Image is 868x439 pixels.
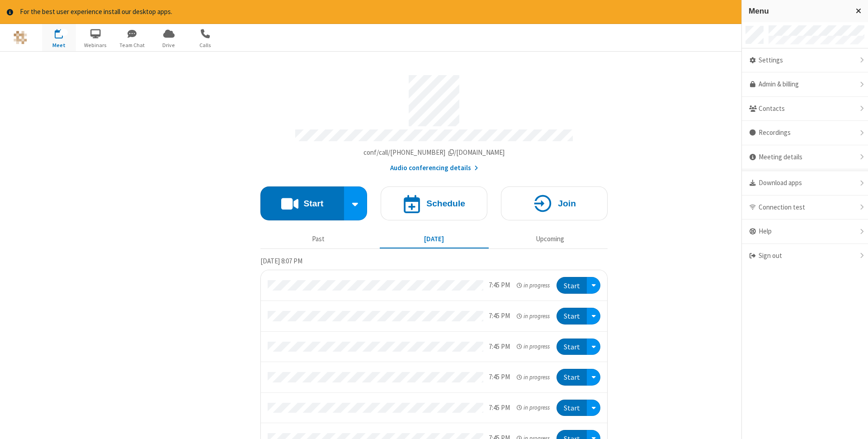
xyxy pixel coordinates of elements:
a: Admin & billing [742,72,868,97]
span: Copy my meeting room link [363,148,505,157]
button: [DATE] [380,231,489,248]
div: 12 [60,29,68,36]
button: Start [557,400,587,416]
div: Connection test [742,196,868,220]
div: Open menu [587,339,600,355]
div: Download apps [742,171,868,196]
button: Schedule [381,186,487,220]
div: Open menu [741,24,868,51]
em: in progress [517,281,550,290]
button: Start [557,277,587,294]
div: Open menu [587,400,600,416]
em: in progress [517,312,550,320]
div: 7:45 PM [489,403,510,413]
div: Start conference options [344,186,368,220]
div: 7:45 PM [489,342,510,352]
div: Sign out [742,244,868,268]
div: 7:45 PM [489,372,510,382]
div: Open menu [587,308,600,324]
h3: Menu [749,7,848,15]
div: Settings [742,48,868,73]
div: Recordings [742,121,868,145]
div: 7:45 PM [489,280,510,291]
img: QA Selenium DO NOT DELETE OR CHANGE [14,31,27,44]
span: Calls [189,41,222,49]
div: For the best user experience install our desktop apps. [20,7,793,17]
button: Logo [3,24,37,51]
span: [DATE] 8:07 PM [260,257,302,265]
div: Contacts [742,97,868,121]
div: Meeting details [742,145,868,170]
em: in progress [517,403,550,412]
button: Join [501,186,608,220]
span: Meet [42,41,76,49]
div: Help [742,219,868,244]
button: Start [557,339,587,355]
div: Open menu [587,369,600,386]
h4: Start [303,199,323,208]
button: Copy my meeting room linkCopy my meeting room link [363,148,505,158]
h4: Join [558,199,576,208]
div: Open menu [587,277,600,294]
button: Audio conferencing details [390,163,478,173]
em: in progress [517,342,550,351]
div: 7:45 PM [489,311,510,321]
button: Upcoming [495,231,604,248]
button: Start [260,186,344,220]
button: Start [557,369,587,386]
section: Account details [260,68,608,173]
span: Webinars [79,41,113,49]
h4: Schedule [426,199,465,208]
button: Start [557,308,587,324]
button: Past [264,231,373,248]
span: Team Chat [115,41,149,49]
span: Drive [152,41,186,49]
em: in progress [517,373,550,382]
